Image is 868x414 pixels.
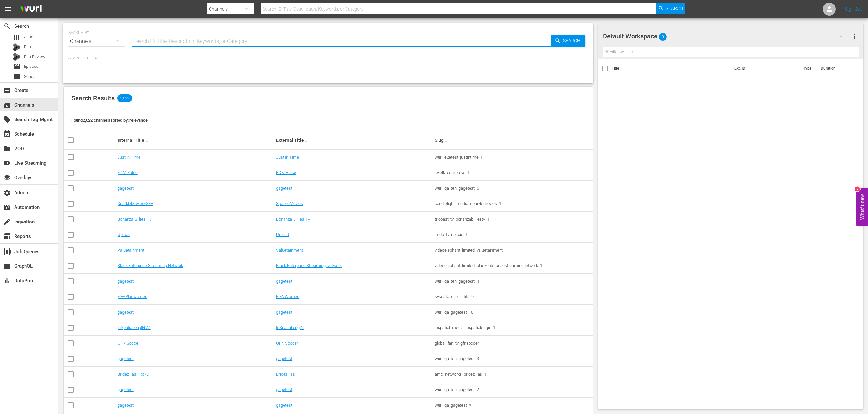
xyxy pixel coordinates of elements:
a: Black Enterprise Streaming Network [118,263,183,268]
div: global_fan_tv_gfnsoccer_1 [435,341,591,346]
div: amc_networks_bridezillas_1 [435,372,591,377]
div: Bits Review [13,53,21,61]
span: Job Queues [3,248,11,255]
span: Search [3,22,11,30]
div: Default Workspace [603,27,849,45]
a: gagetest [118,186,134,191]
div: sysdata_s_p_a_fifa_9 [435,294,591,299]
div: inspatial_media_inspatialorigin_1 [435,325,591,330]
span: Search [561,35,585,47]
span: 0 [659,30,667,44]
span: sort [305,137,311,143]
a: gagetest [118,310,134,315]
div: tricoast_tv_bonanzabilliestv_1 [435,217,591,222]
a: Bonanza-Billies TV [276,217,310,222]
span: Asset [13,33,21,41]
a: FIFA Women [276,294,299,299]
a: gagetest [276,279,292,284]
th: Type [799,59,817,78]
span: Admin [3,189,11,197]
div: Slug [435,136,591,144]
span: Live Streaming [3,159,11,167]
div: 2 [855,187,860,192]
th: Ext. ID [730,59,800,78]
span: Asset [24,34,35,40]
span: GraphQL [3,262,11,270]
span: Search Tag Mgmt [3,116,11,123]
div: wurl_qa_ten_gagetest_4 [435,279,591,284]
div: imdb_tv_upload_1 [435,232,591,237]
a: gagetest [276,403,292,408]
button: more_vert [851,28,859,44]
div: Bits [13,43,21,51]
span: Create [3,87,11,94]
a: GFN Soccer [276,341,298,346]
th: Title [612,59,730,78]
a: SparkleMovies-GER [118,201,153,206]
span: Ingestion [3,218,11,226]
span: sort [145,137,151,143]
a: Just In Time [118,155,140,160]
span: Reports [3,233,11,240]
span: Bits [24,44,31,50]
img: ans4CAIJ8jUAAAAAAAAAAAAAAAAAAAAAAAAgQb4GAAAAAAAAAAAAAAAAAAAAAAAAJMjXAAAAAAAAAAAAAAAAAAAAAAAAgAT5G... [15,2,46,17]
th: Duration [817,59,856,78]
span: sort [445,137,450,143]
a: InSpatial origIN A1 [118,325,151,330]
div: candlelight_media_sparklemovies_1 [435,201,591,206]
a: InSpatial origIN [276,325,304,330]
div: levelk_edmpulse_1 [435,170,591,175]
span: Overlays [3,174,11,181]
span: Found 2,022 channels sorted by: relevance [71,118,148,123]
a: Sign Out [845,6,862,12]
div: wurl_qa_gagetest_9 [435,403,591,408]
a: gagetest [118,387,134,392]
span: Episode [13,63,21,71]
a: EDM Pulse [276,170,296,175]
div: videoelephant_limited_blackenterprisestreamingnetwork_1 [435,263,591,268]
span: DataPool [3,277,11,285]
a: Black Enterprise Streaming Network [276,263,342,268]
div: wurl_qa_gagetest_10 [435,310,591,315]
span: more_vert [851,32,859,40]
div: Channels [68,32,125,50]
span: Schedule [3,130,11,138]
a: Just In Time [276,155,299,160]
span: Channels [3,101,11,109]
span: Search Results [71,94,115,102]
p: Search Filters: [68,56,588,61]
span: menu [4,5,12,13]
a: Bridezillas - Roku [118,372,149,377]
span: Series [24,73,36,80]
a: gagetest [276,310,292,315]
div: wurl_qa_ten_gagetest_3 [435,356,591,361]
button: Open Feedback Widget [856,188,868,226]
div: videoelephant_limited_valuetainment_1 [435,248,591,253]
a: Valuetainment [118,248,144,253]
a: Upload [276,232,289,237]
a: Valuetainment [276,248,303,253]
a: gagetest [118,403,134,408]
a: gagetest [276,387,292,392]
div: wurl_qa_ten_gagetest_2 [435,387,591,392]
a: Bonanza-Billies TV [118,217,152,222]
span: Automation [3,203,11,211]
a: gagetest [118,356,134,361]
div: Internal Title [118,136,274,144]
span: Bits Review [24,54,45,60]
span: Episode [24,63,38,70]
div: wurl_qa_ten_gagetest_5 [435,186,591,191]
a: Upload [118,232,130,237]
span: Search [666,3,683,14]
div: External Title [276,136,433,144]
a: EDM Pulse [118,170,138,175]
a: SparkleMovies [276,201,303,206]
a: FIFAPluswomen [118,294,147,299]
span: Series [13,73,21,80]
a: gagetest [118,279,134,284]
button: Search [551,35,585,47]
span: 2,022 [117,94,132,102]
a: Bridezillas [276,372,295,377]
button: Search [656,3,685,14]
a: gagetest [276,356,292,361]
